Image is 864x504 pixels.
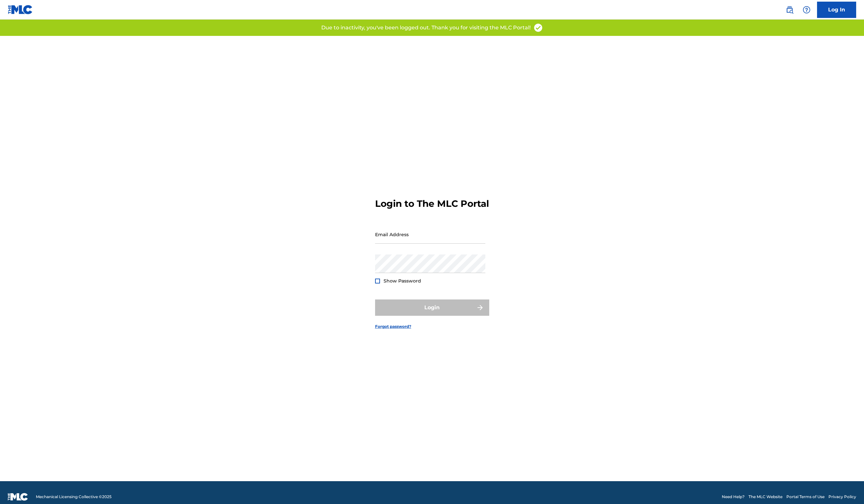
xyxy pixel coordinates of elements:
div: Help [800,3,813,16]
a: The MLC Website [749,494,782,500]
p: Due to inactivity, you've been logged out. Thank you for visiting the MLC Portal! [321,24,531,32]
a: Portal Terms of Use [786,494,825,500]
img: search [786,6,794,14]
span: Show Password [384,278,421,284]
a: Forgot password? [375,324,411,329]
span: Mechanical Licensing Collective © 2025 [36,494,112,500]
h3: Login to The MLC Portal [375,198,489,209]
img: help [803,6,811,14]
img: logo [8,493,28,501]
a: Privacy Policy [828,494,856,500]
a: Need Help? [722,494,745,500]
img: access [533,23,543,33]
a: Public Search [783,3,796,16]
img: MLC Logo [8,5,33,14]
a: Log In [817,2,856,18]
